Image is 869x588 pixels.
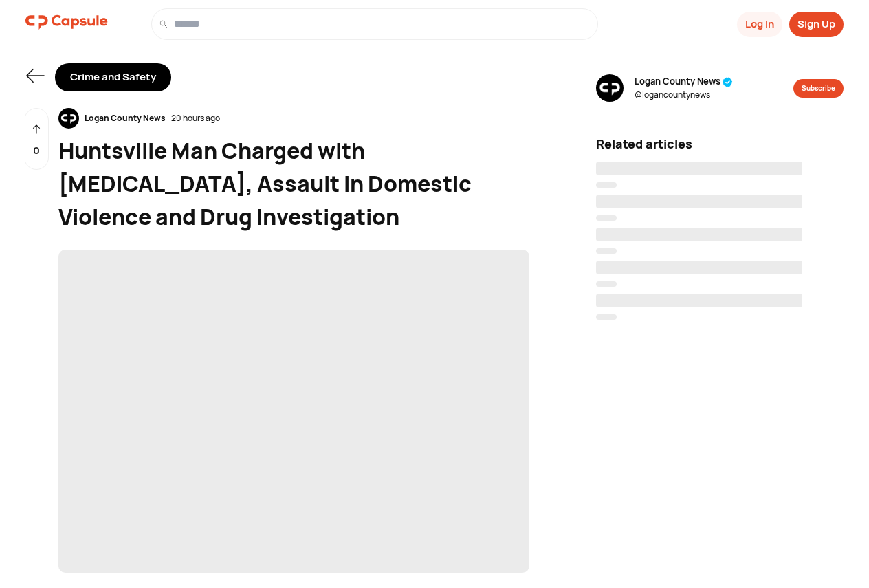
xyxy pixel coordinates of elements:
[635,89,733,101] span: @ logancountynews
[596,294,802,307] span: ‌
[25,8,108,40] a: logo
[58,250,529,573] span: ‌
[55,63,171,91] div: Crime and Safety
[25,8,108,36] img: logo
[79,112,171,124] div: Logan County News
[58,250,529,573] img: resizeImage
[723,77,733,87] img: tick
[596,74,624,102] img: resizeImage
[596,228,802,241] span: ‌
[596,215,617,221] span: ‌
[171,112,220,124] div: 20 hours ago
[58,108,79,129] img: resizeImage
[596,135,844,153] div: Related articles
[793,79,844,98] button: Subscribe
[596,261,802,274] span: ‌
[596,182,617,188] span: ‌
[737,12,782,37] button: Log In
[596,248,617,254] span: ‌
[596,162,802,175] span: ‌
[789,12,844,37] button: Sign Up
[58,134,530,233] div: Huntsville Man Charged with [MEDICAL_DATA], Assault in Domestic Violence and Drug Investigation
[596,314,617,320] span: ‌
[33,143,40,159] p: 0
[635,75,733,89] span: Logan County News
[596,195,802,208] span: ‌
[596,281,617,287] span: ‌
